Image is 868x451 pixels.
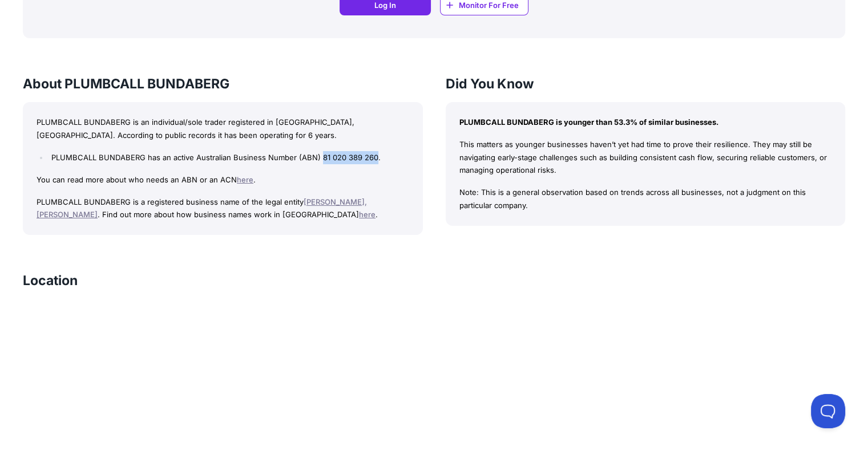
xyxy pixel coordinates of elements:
p: Note: This is a general observation based on trends across all businesses, not a judgment on this... [459,186,832,212]
p: This matters as younger businesses haven’t yet had time to prove their resilience. They may still... [459,138,832,177]
a: here [237,175,253,184]
a: here [359,210,376,219]
li: PLUMBCALL BUNDABERG has an active Australian Business Number (ABN) 81 020 389 260. [49,151,409,164]
h3: About PLUMBCALL BUNDABERG [23,75,423,93]
h3: Did You Know [446,75,846,93]
h3: Location [23,271,78,290]
iframe: Toggle Customer Support [811,394,845,428]
p: PLUMBCALL BUNDABERG is younger than 53.3% of similar businesses. [459,116,832,129]
p: PLUMBCALL BUNDABERG is an individual/sole trader registered in [GEOGRAPHIC_DATA], [GEOGRAPHIC_DAT... [37,116,409,142]
p: PLUMBCALL BUNDABERG is a registered business name of the legal entity . Find out more about how b... [37,196,409,222]
p: You can read more about who needs an ABN or an ACN . [37,173,409,186]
